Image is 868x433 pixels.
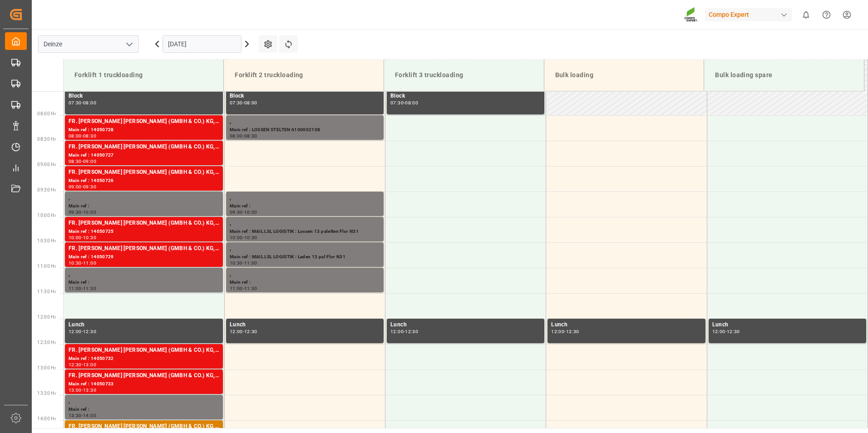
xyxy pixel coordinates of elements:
span: 14:00 Hr [37,416,56,421]
div: Main ref : 14050726 [69,177,219,185]
div: Main ref : MAIL LSL LOGISTIK : Laden 13 pal Flor N31 [230,253,380,261]
div: Lunch [551,320,701,330]
div: Lunch [230,320,380,330]
div: 10:00 [230,236,243,240]
div: 14:00 [83,413,96,418]
div: 08:30 [69,159,82,163]
div: Lunch [390,320,541,330]
div: FR. [PERSON_NAME] [PERSON_NAME] (GMBH & CO.) KG, COMPO EXPERT Benelux N.V. [69,346,219,355]
div: 12:00 [712,330,725,334]
div: 12:30 [244,330,257,334]
div: - [82,330,83,334]
div: 09:00 [83,159,96,163]
div: 12:00 [230,330,243,334]
div: , [230,219,380,228]
div: 08:30 [83,134,96,138]
div: Compo Expert [705,8,792,21]
div: 11:00 [69,286,82,290]
div: - [82,261,83,265]
span: 11:00 Hr [37,264,56,269]
div: 10:30 [230,261,243,265]
div: 09:30 [230,210,243,214]
div: - [564,330,566,334]
button: show 0 new notifications [796,5,816,25]
div: FR. [PERSON_NAME] [PERSON_NAME] (GMBH & CO.) KG, COMPO EXPERT Benelux N.V. [69,244,219,253]
div: Main ref : MAIL LSL LOGISTIK : Lossen 13 paletten Flor N31 [230,228,380,236]
div: - [725,330,727,334]
div: 10:30 [69,261,82,265]
div: 10:00 [244,210,257,214]
div: 12:30 [83,330,96,334]
div: 12:30 [405,330,418,334]
div: - [243,261,244,265]
div: Main ref : [69,202,219,210]
button: open menu [122,37,136,51]
div: Main ref : 14050725 [69,228,219,236]
div: 12:30 [566,330,579,334]
div: - [82,413,83,418]
input: Type to search/select [38,35,139,53]
div: Main ref : [69,279,219,286]
span: 13:00 Hr [37,365,56,370]
div: 13:30 [69,413,82,418]
div: 10:30 [244,236,257,240]
div: - [82,363,83,367]
div: 08:00 [244,101,257,105]
div: 11:30 [244,286,257,290]
div: 08:00 [230,134,243,138]
div: 10:30 [83,236,96,240]
div: 11:00 [244,261,257,265]
span: 10:00 Hr [37,213,56,218]
div: 13:30 [83,388,96,392]
div: Main ref : 14050732 [69,355,219,363]
div: - [243,210,244,214]
div: 11:00 [83,261,96,265]
div: Forklift 3 truckloading [391,67,537,84]
div: , [230,117,380,126]
span: 11:30 Hr [37,289,56,294]
div: , [230,244,380,253]
div: Lunch [712,320,863,330]
div: FR. [PERSON_NAME] [PERSON_NAME] (GMBH & CO.) KG, COMPO EXPERT Benelux N.V. [69,168,219,177]
div: 09:30 [83,185,96,189]
button: Help Center [816,5,837,25]
div: FR. [PERSON_NAME] [PERSON_NAME] (GMBH & CO.) KG, COMPO EXPERT Benelux N.V. [69,143,219,152]
div: Block [390,92,541,101]
div: - [82,134,83,138]
span: 10:30 Hr [37,238,56,243]
div: , [230,193,380,202]
div: 09:00 [69,185,82,189]
div: , [69,193,219,202]
img: Screenshot%202023-09-29%20at%2010.02.21.png_1712312052.png [684,7,699,23]
span: 12:00 Hr [37,315,56,320]
div: 12:00 [69,330,82,334]
div: Main ref : [69,406,219,413]
div: 11:00 [230,286,243,290]
div: 11:30 [83,286,96,290]
span: 09:00 Hr [37,162,56,167]
div: 10:00 [83,210,96,214]
div: 07:30 [69,101,82,105]
div: - [243,330,244,334]
div: - [243,134,244,138]
div: FR. [PERSON_NAME] [PERSON_NAME] (GMBH & CO.) KG, COMPO EXPERT Benelux N.V. [69,219,219,228]
input: DD.MM.YYYY [163,35,242,53]
div: Block [230,92,380,101]
div: Forklift 1 truckloading [71,67,216,84]
div: - [82,159,83,163]
div: Forklift 2 truckloading [231,67,376,84]
div: Block [69,92,219,101]
div: - [82,185,83,189]
div: 10:00 [69,236,82,240]
div: 12:30 [727,330,740,334]
div: 13:00 [69,388,82,392]
span: 12:30 Hr [37,340,56,345]
div: Main ref : 14050728 [69,126,219,134]
div: - [243,236,244,240]
div: 13:00 [83,363,96,367]
span: 09:30 Hr [37,187,56,192]
span: 13:30 Hr [37,391,56,396]
div: , [69,397,219,406]
div: Bulk loading [552,67,697,84]
div: Bulk loading spare [711,67,857,84]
